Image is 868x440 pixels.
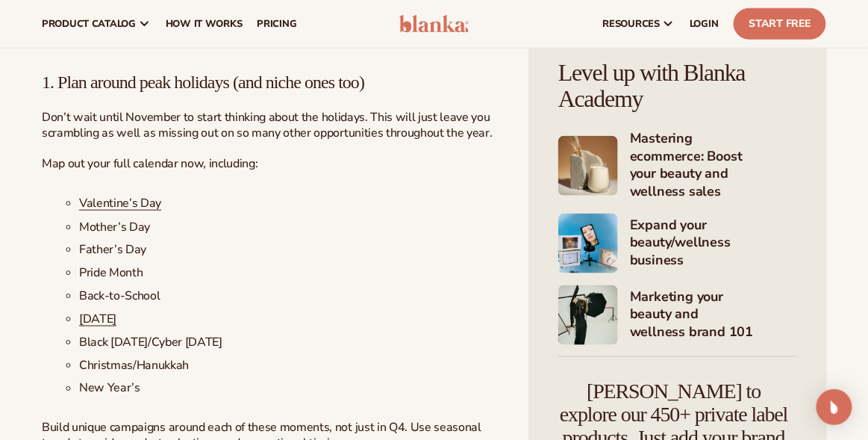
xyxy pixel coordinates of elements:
span: Pride Month [79,264,143,281]
span: Christmas/Hanukkah [79,357,189,374]
a: Valentine’s Day [79,196,161,212]
span: How It Works [166,18,243,30]
span: Father’s Day [79,241,146,258]
span: New Year’s [79,380,140,397]
img: Shopify Image 6 [558,214,618,273]
span: Back-to-School [79,288,160,304]
span: product catalog [42,18,136,30]
span: 1. Plan around peak holidays (and niche ones too) [42,72,364,92]
h4: Expand your beauty/wellness business [630,217,797,270]
span: resources [603,18,660,30]
h4: Marketing your beauty and wellness brand 101 [630,288,797,342]
a: Shopify Image 6 Expand your beauty/wellness business [558,214,797,273]
img: Shopify Image 5 [558,136,618,196]
span: Mother’s Day [79,219,150,235]
div: Open Intercom Messenger [817,389,852,425]
span: Black [DATE]/Cyber [DATE] [79,334,222,350]
h4: Mastering ecommerce: Boost your beauty and wellness sales [630,130,797,202]
h4: Level up with Blanka Academy [558,60,797,112]
span: LOGIN [690,18,719,30]
a: Start Free [734,8,826,40]
span: pricing [257,18,296,30]
img: logo [399,15,469,33]
a: Shopify Image 5 Mastering ecommerce: Boost your beauty and wellness sales [558,130,797,202]
a: [DATE] [79,312,116,328]
span: Don’t wait until November to start thinking about the holidays. This will just leave you scrambli... [42,109,493,141]
span: Map out your full calendar now, including: [42,155,258,172]
a: Shopify Image 7 Marketing your beauty and wellness brand 101 [558,285,797,345]
img: Shopify Image 7 [558,285,618,345]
